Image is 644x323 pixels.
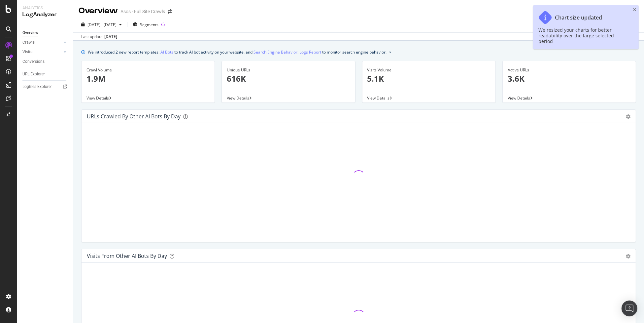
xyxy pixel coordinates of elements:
[140,22,158,27] span: Segments
[22,49,62,56] a: Visits
[130,19,161,30] button: Segments
[633,8,636,12] div: close toast
[538,27,627,44] div: We resized your charts for better readability over the large selected period
[367,73,491,84] p: 5.1K
[86,73,210,84] p: 1.9M
[367,95,390,101] span: View Details
[227,67,350,73] div: Unique URLs
[81,34,117,40] div: Last update
[388,47,393,57] button: close banner
[88,49,387,56] div: We introduced 2 new report templates: to track AI bot activity on your website, and to monitor se...
[79,19,124,30] button: [DATE] - [DATE]
[22,58,68,65] a: Conversions
[22,58,45,65] div: Conversions
[367,67,491,73] div: Visits Volume
[22,11,68,19] div: LogAnalyzer
[81,49,636,56] div: info banner
[22,83,68,90] a: Logfiles Explorer
[86,95,109,101] span: View Details
[22,5,68,11] div: Analytics
[508,73,631,84] p: 3.6K
[87,253,167,259] div: Visits from Other AI Bots by day
[22,29,38,36] div: Overview
[79,5,118,17] div: Overview
[87,113,181,120] div: URLs Crawled by Other AI Bots by day
[555,15,602,21] div: Chart size updated
[22,49,32,56] div: Visits
[254,49,321,56] a: Search Engine Behavior: Logs Report
[22,83,52,90] div: Logfiles Explorer
[227,95,249,101] span: View Details
[22,71,45,78] div: URL Explorer
[227,73,350,84] p: 616K
[22,29,68,36] a: Overview
[160,49,173,56] a: AI Bots
[22,71,68,78] a: URL Explorer
[87,22,117,27] span: [DATE] - [DATE]
[508,95,530,101] span: View Details
[120,8,165,15] div: Asos - Full Site Crawls
[622,301,637,316] div: Open Intercom Messenger
[22,39,35,46] div: Crawls
[626,114,630,119] div: gear
[168,9,172,14] div: arrow-right-arrow-left
[86,67,210,73] div: Crawl Volume
[22,39,62,46] a: Crawls
[626,254,630,259] div: gear
[104,34,117,40] div: [DATE]
[508,67,631,73] div: Active URLs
